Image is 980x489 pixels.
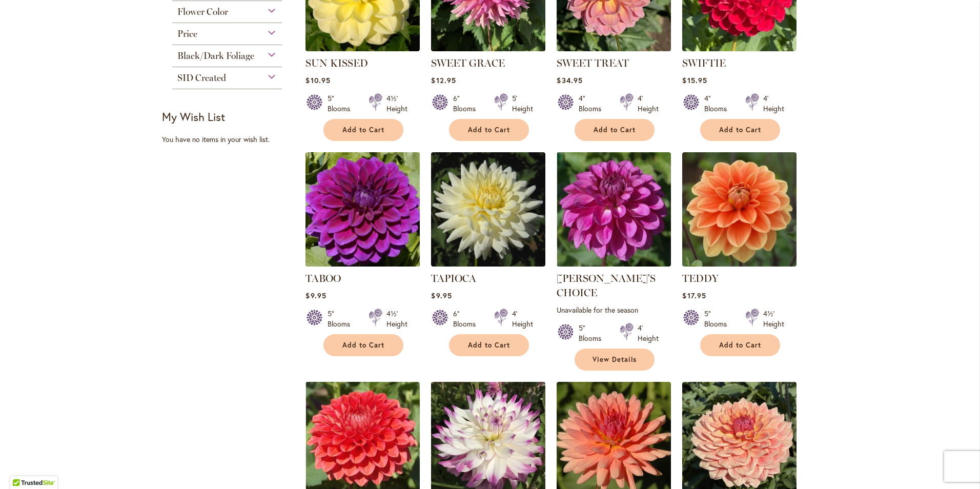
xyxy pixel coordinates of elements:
[303,149,423,269] img: TABOO
[719,126,761,134] span: Add to Cart
[305,291,326,300] span: $9.95
[593,355,637,364] span: View Details
[579,93,607,114] div: 4" Blooms
[328,309,356,329] div: 5" Blooms
[579,323,607,343] div: 5" Blooms
[305,272,341,284] a: TABOO
[763,309,784,329] div: 4½' Height
[8,453,36,481] iframe: Launch Accessibility Center
[305,57,368,69] a: SUN KISSED
[431,291,452,300] span: $9.95
[305,44,420,53] a: SUN KISSED
[557,75,582,85] span: $34.95
[162,134,299,145] div: You have no items in your wish list.
[557,272,656,299] a: [PERSON_NAME]'S CHOICE
[682,152,797,267] img: Teddy
[305,75,330,85] span: $10.95
[557,152,671,267] img: TED'S CHOICE
[557,44,671,53] a: SWEET TREAT
[682,291,706,300] span: $17.95
[177,28,197,39] span: Price
[512,309,533,329] div: 4' Height
[162,109,225,124] strong: My Wish List
[557,305,671,315] p: Unavailable for the season
[328,93,356,114] div: 5" Blooms
[682,259,797,269] a: Teddy
[431,57,505,69] a: SWEET GRACE
[431,259,545,269] a: TAPIOCA
[557,57,629,69] a: SWEET TREAT
[453,93,482,114] div: 6" Blooms
[177,72,226,84] span: SID Created
[763,93,784,114] div: 4' Height
[682,57,726,69] a: SWIFTIE
[431,152,545,267] img: TAPIOCA
[575,119,655,141] button: Add to Cart
[682,44,797,53] a: SWIFTIE
[682,75,707,85] span: $15.95
[704,309,733,329] div: 5" Blooms
[638,323,659,343] div: 4' Height
[449,119,529,141] button: Add to Cart
[431,75,456,85] span: $12.95
[177,50,254,62] span: Black/Dark Foliage
[386,309,407,329] div: 4½' Height
[700,334,780,356] button: Add to Cart
[638,93,659,114] div: 4' Height
[575,349,655,371] a: View Details
[719,341,761,350] span: Add to Cart
[594,126,636,134] span: Add to Cart
[512,93,533,114] div: 5' Height
[431,272,476,284] a: TAPIOCA
[449,334,529,356] button: Add to Cart
[323,334,403,356] button: Add to Cart
[700,119,780,141] button: Add to Cart
[431,44,545,53] a: SWEET GRACE
[682,272,719,284] a: TEDDY
[468,126,510,134] span: Add to Cart
[468,341,510,350] span: Add to Cart
[342,126,384,134] span: Add to Cart
[557,259,671,269] a: TED'S CHOICE
[305,259,420,269] a: TABOO
[323,119,403,141] button: Add to Cart
[342,341,384,350] span: Add to Cart
[704,93,733,114] div: 4" Blooms
[386,93,407,114] div: 4½' Height
[453,309,482,329] div: 6" Blooms
[177,6,228,17] span: Flower Color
